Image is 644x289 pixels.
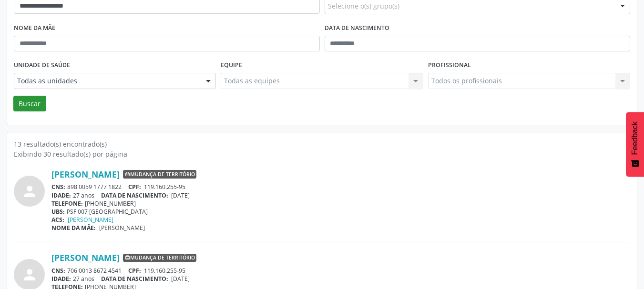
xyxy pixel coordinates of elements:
span: [PERSON_NAME] [99,224,145,232]
span: ACS: [51,216,64,224]
span: IDADE: [51,275,71,283]
div: PSF 007 [GEOGRAPHIC_DATA] [51,208,630,216]
a: [PERSON_NAME] [51,252,120,263]
span: CPF: [128,183,141,191]
label: Data de nascimento [325,21,389,36]
span: UBS: [51,208,65,216]
span: CNS: [51,183,65,191]
span: CNS: [51,267,65,275]
span: [DATE] [171,191,190,199]
label: Nome da mãe [14,21,55,36]
a: [PERSON_NAME] [68,216,113,224]
label: Profissional [428,58,471,73]
span: 119.160.255-95 [144,183,185,191]
label: Equipe [221,58,242,73]
div: 27 anos [51,275,630,283]
div: 27 anos [51,191,630,199]
span: Selecione o(s) grupo(s) [328,1,399,11]
span: Feedback [631,121,639,155]
div: 898 0059 1777 1822 [51,183,630,191]
button: Buscar [13,96,46,112]
span: [DATE] [171,275,190,283]
span: DATA DE NASCIMENTO: [101,275,168,283]
span: NOME DA MÃE: [51,224,96,232]
span: IDADE: [51,191,71,199]
div: 13 resultado(s) encontrado(s) [14,139,630,149]
span: Todas as unidades [17,76,196,86]
div: Exibindo 30 resultado(s) por página [14,149,630,159]
i: person [21,183,38,200]
div: 706 0013 8672 4541 [51,267,630,275]
a: [PERSON_NAME] [51,169,120,179]
div: [PHONE_NUMBER] [51,199,630,208]
span: 119.160.255-95 [144,267,185,275]
span: Mudança de território [123,170,196,179]
span: DATA DE NASCIMENTO: [101,191,168,199]
button: Feedback - Mostrar pesquisa [626,112,644,177]
span: TELEFONE: [51,199,83,208]
label: Unidade de saúde [14,58,70,73]
span: Mudança de território [123,254,196,262]
span: CPF: [128,267,141,275]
